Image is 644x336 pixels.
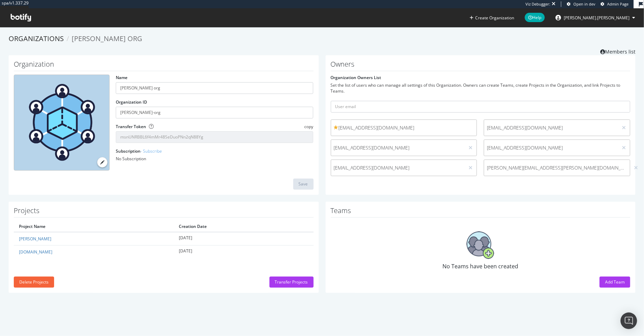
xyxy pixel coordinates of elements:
span: copy [304,124,313,129]
a: Transfer Projects [269,279,314,285]
span: [PERSON_NAME][EMAIL_ADDRESS][PERSON_NAME][DOMAIN_NAME] [487,164,627,171]
a: Organizations [9,34,64,43]
span: [EMAIL_ADDRESS][DOMAIN_NAME] [334,164,462,171]
label: Organization Owners List [331,75,381,80]
span: [PERSON_NAME] org [72,34,142,43]
span: Open in dev [573,1,595,7]
h1: Teams [331,207,631,218]
a: [DOMAIN_NAME] [19,249,52,255]
div: Set the list of users who can manage all settings of this Organization. Owners can create Teams, ... [331,82,631,94]
button: Delete Projects [14,277,54,288]
div: No Subscription [116,156,313,162]
div: Delete Projects [19,279,49,285]
h1: Projects [14,207,314,218]
h1: Organization [14,60,314,71]
a: Admin Page [601,1,628,7]
input: name [116,82,313,94]
button: Save [293,179,314,190]
h1: Owners [331,60,631,71]
label: Organization ID [116,99,147,105]
div: Transfer Projects [275,279,308,285]
button: [PERSON_NAME].[PERSON_NAME] [550,12,641,23]
th: Project Name [14,221,174,232]
div: Save [299,181,308,187]
span: Admin Page [607,1,628,7]
div: Add Team [605,279,625,285]
img: No Teams have been created [467,231,494,259]
input: Organization ID [116,107,313,118]
a: Delete Projects [14,279,54,285]
label: Transfer Token [116,124,146,129]
div: Viz Debugger: [525,1,550,7]
a: [PERSON_NAME] [19,236,51,242]
label: Name [116,75,127,80]
div: Open Intercom Messenger [621,313,637,329]
a: Members list [600,47,635,55]
button: Transfer Projects [269,277,314,288]
td: [DATE] [174,246,314,259]
span: [EMAIL_ADDRESS][DOMAIN_NAME] [487,124,615,131]
span: No Teams have been created [442,262,518,270]
th: Creation Date [174,221,314,232]
span: [EMAIL_ADDRESS][DOMAIN_NAME] [334,124,474,131]
ol: breadcrumbs [9,34,635,44]
span: [EMAIL_ADDRESS][DOMAIN_NAME] [487,144,615,151]
span: ryan.flanagan [564,15,630,21]
label: Subscription [116,148,162,154]
a: Add Team [600,279,630,285]
a: Open in dev [567,1,595,7]
span: [EMAIL_ADDRESS][DOMAIN_NAME] [334,144,462,151]
input: User email [331,101,631,113]
button: Create Organization [469,15,514,21]
a: - Subscribe [141,148,162,154]
span: Help [525,13,545,22]
button: Add Team [600,277,630,288]
td: [DATE] [174,232,314,246]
